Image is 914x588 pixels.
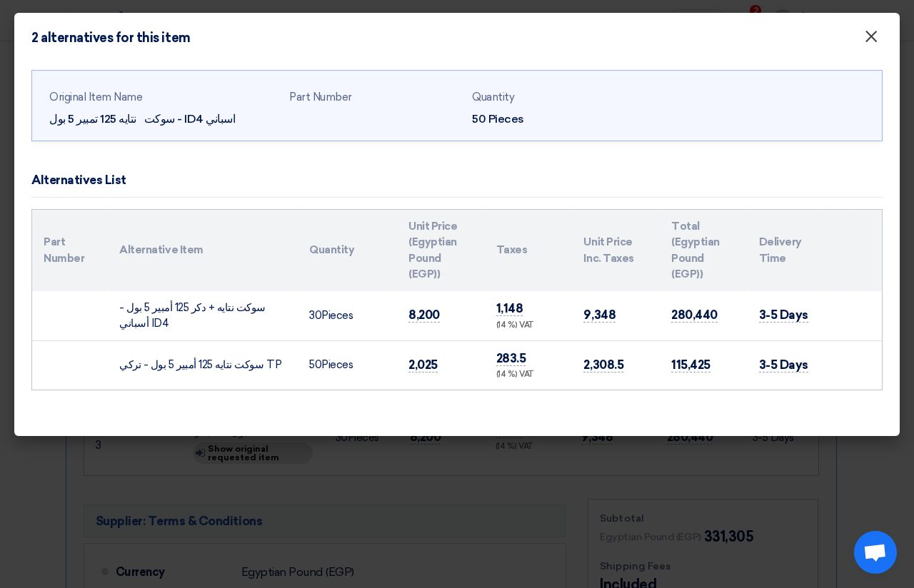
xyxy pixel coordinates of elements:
[583,308,616,323] span: 9,348
[496,351,526,366] span: 283.5
[759,358,808,372] span: 3-5 Days
[298,291,397,341] td: Pieces
[472,111,643,128] div: 50 Pieces
[496,369,561,381] div: (14 %) VAT
[31,30,191,46] h4: 2 alternatives for this item
[853,23,890,51] button: Close
[660,210,748,291] th: Total (Egyptian Pound (EGP))
[31,171,126,190] div: Alternatives List
[671,358,710,372] span: 115,425
[298,340,397,390] td: Pieces
[496,320,561,332] div: (14 %) VAT
[408,358,438,372] span: 2,025
[49,111,278,128] div: سوكت نتايه 125 تمبير 5 بول - ID4 اسباني
[759,308,808,323] span: 3-5 Days
[864,26,878,54] span: ×
[108,340,298,390] td: سوكت نتايه 125 أمبير 5 بول - تركي TP
[671,308,718,323] span: 280,440
[289,89,461,106] div: Part Number
[854,531,897,574] a: Open chat
[32,210,108,291] th: Part Number
[49,89,278,106] div: Original Item Name
[309,309,321,322] span: 30
[397,210,485,291] th: Unit Price (Egyptian Pound (EGP))
[748,210,823,291] th: Delivery Time
[298,210,397,291] th: Quantity
[496,301,523,316] span: 1,148
[408,308,440,323] span: 8,200
[485,210,573,291] th: Taxes
[108,210,298,291] th: Alternative Item
[108,291,298,341] td: سوكت نتايه + دكر 125 أمبير 5 بول - أسباني ID4
[309,358,321,371] span: 50
[583,358,623,372] span: 2,308.5
[572,210,660,291] th: Unit Price Inc. Taxes
[472,89,643,106] div: Quantity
